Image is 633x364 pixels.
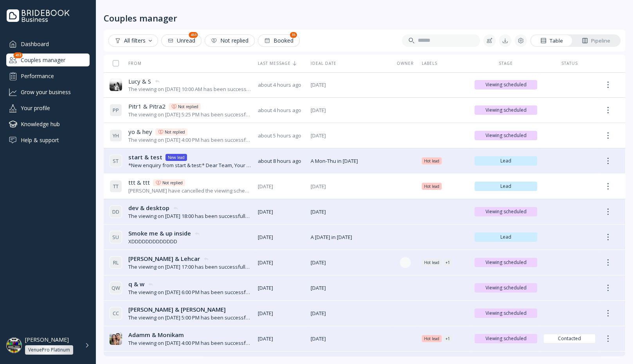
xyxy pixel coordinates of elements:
[395,61,415,66] div: Owner
[110,231,122,243] div: S U
[424,158,439,164] span: Hot lead
[128,339,252,347] div: The viewing on [DATE] 4:00 PM has been successfully created by [PERSON_NAME].
[128,178,150,187] span: ttt & ttt
[161,34,201,47] button: Unread
[128,238,200,245] div: XDDDDDDDDDDDDD
[128,136,252,144] div: The viewing on [DATE] 4:00 PM has been successfully created by [PERSON_NAME].
[211,37,248,44] div: Not replied
[258,61,304,66] div: Last message
[128,280,144,288] span: q & w
[400,257,411,268] img: dpr=2,fit=cover,g=face,w=28,h=28
[110,61,142,66] div: From
[6,54,90,66] div: Couples manager
[478,259,534,266] span: Viewing scheduled
[110,104,122,116] div: P P
[6,102,90,114] a: Your profile
[167,37,195,44] div: Unread
[311,335,389,343] span: [DATE]
[311,234,389,241] span: A [DATE] in [DATE]
[478,183,534,189] span: Lead
[128,128,152,136] span: yo & hey
[128,111,252,118] div: The viewing on [DATE] 5:25 PM has been successfully created by [PERSON_NAME].
[424,335,439,342] span: Hot lead
[258,335,304,343] span: [DATE]
[162,180,183,186] div: Not replied
[6,118,90,130] a: Knowledge hub
[128,229,191,237] span: Smoke me & up inside
[311,310,389,317] span: [DATE]
[128,102,165,111] span: Pitr1 & Pitra2
[424,259,439,266] span: Hot lead
[258,132,304,139] span: about 5 hours ago
[258,81,304,89] span: about 4 hours ago
[25,336,69,343] div: [PERSON_NAME]
[478,158,534,164] span: Lead
[165,129,185,135] div: Not replied
[110,256,122,269] div: R L
[110,129,122,142] div: Y H
[478,335,534,342] span: Viewing scheduled
[6,37,90,50] a: Dashboard
[478,132,534,139] span: Viewing scheduled
[110,79,122,91] img: dpr=2,fit=cover,g=face,w=32,h=32
[290,32,297,38] div: 35
[311,81,389,89] span: [DATE]
[475,61,537,66] div: Stage
[540,37,563,45] div: Table
[128,331,184,339] span: Adamm & Monikam
[311,259,389,266] span: [DATE]
[128,77,151,86] span: Lucy & S
[258,259,304,266] span: [DATE]
[128,314,252,321] div: The viewing on [DATE] 5:00 PM has been successfully created by [PERSON_NAME].
[311,183,389,190] span: [DATE]
[115,37,152,44] div: All filters
[104,12,177,23] div: Couples manager
[128,255,200,263] span: [PERSON_NAME] & Lehcar
[128,162,252,169] div: *New enquiry from start & test:* Dear Team, Your venue has caught our eye for our upcoming weddin...
[264,37,293,44] div: Booked
[128,153,162,161] span: start & test
[205,34,255,47] button: Not replied
[128,263,252,271] div: The viewing on [DATE] 17:00 has been successfully created by [PERSON_NAME].
[108,34,158,47] button: All filters
[6,86,90,98] a: Grow your business
[311,107,389,114] span: [DATE]
[258,234,304,241] span: [DATE]
[128,204,169,212] span: dev & desktop
[110,205,122,218] div: D D
[422,61,468,66] div: Labels
[128,212,252,220] div: The viewing on [DATE] 18:00 has been successfully created by [PERSON_NAME].
[258,284,304,292] span: [DATE]
[424,183,439,189] span: Hot lead
[110,332,122,345] img: dpr=2,fit=cover,g=face,w=32,h=32
[547,335,592,342] span: Contacted
[311,132,389,139] span: [DATE]
[6,54,90,66] a: Couples manager453
[128,289,252,296] div: The viewing on [DATE] 6:00 PM has been successfully created by [PERSON_NAME].
[258,157,304,165] span: about 8 hours ago
[446,335,450,342] div: + 1
[311,61,389,66] div: Ideal date
[110,307,122,319] div: C C
[110,282,122,294] div: Q W
[28,347,70,353] div: VenuePro Platinum
[478,285,534,291] span: Viewing scheduled
[543,61,595,66] div: Status
[6,70,90,82] a: Performance
[6,134,90,146] a: Help & support
[478,82,534,88] span: Viewing scheduled
[478,209,534,215] span: Viewing scheduled
[189,32,198,38] div: 453
[128,305,226,314] span: [PERSON_NAME] & [PERSON_NAME]
[110,155,122,167] div: S T
[311,284,389,292] span: [DATE]
[14,52,23,58] div: 453
[582,37,610,45] div: Pipeline
[478,107,534,113] span: Viewing scheduled
[258,34,300,47] button: Booked
[258,183,304,190] span: [DATE]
